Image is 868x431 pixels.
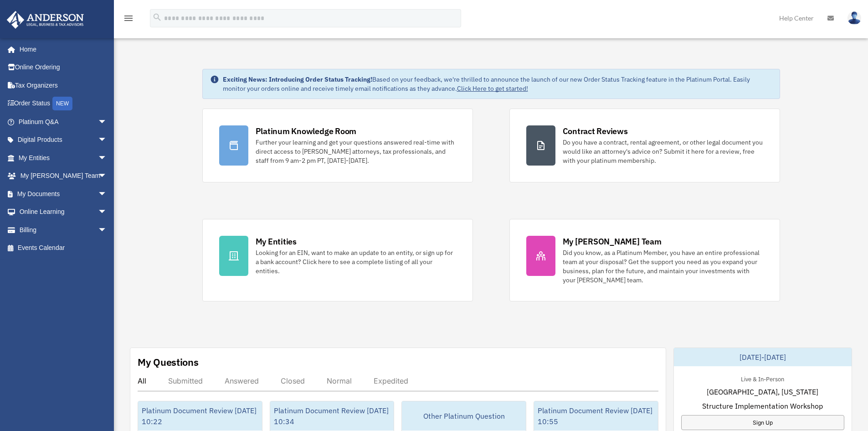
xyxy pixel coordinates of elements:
[563,236,662,247] div: My [PERSON_NAME] Team
[734,374,791,383] div: Live & In-Person
[534,401,658,431] div: Platinum Document Review [DATE] 10:55
[281,376,305,385] div: Closed
[681,415,844,430] a: Sign Up
[6,40,116,58] a: Home
[52,97,72,110] div: NEW
[152,12,162,22] i: search
[707,386,818,397] span: [GEOGRAPHIC_DATA], [US_STATE]
[168,376,203,385] div: Submitted
[6,239,121,257] a: Events Calendar
[256,125,357,137] div: Platinum Knowledge Room
[6,113,121,131] a: Platinum Q&Aarrow_drop_down
[138,401,262,431] div: Platinum Document Review [DATE] 10:22
[123,16,134,24] a: menu
[256,236,297,247] div: My Entities
[563,125,628,137] div: Contract Reviews
[6,58,121,77] a: Online Ordering
[6,221,121,239] a: Billingarrow_drop_down
[202,109,473,182] a: Platinum Knowledge Room Further your learning and get your questions answered real-time with dire...
[138,376,146,385] div: All
[98,131,116,150] span: arrow_drop_down
[225,376,259,385] div: Answered
[223,75,772,93] div: Based on your feedback, we're thrilled to announce the launch of our new Order Status Tracking fe...
[6,185,121,203] a: My Documentsarrow_drop_down
[98,149,116,167] span: arrow_drop_down
[374,376,408,385] div: Expedited
[509,109,780,182] a: Contract Reviews Do you have a contract, rental agreement, or other legal document you would like...
[702,400,823,411] span: Structure Implementation Workshop
[6,167,121,185] a: My [PERSON_NAME] Teamarrow_drop_down
[847,11,861,25] img: User Pic
[98,221,116,239] span: arrow_drop_down
[509,219,780,301] a: My [PERSON_NAME] Team Did you know, as a Platinum Member, you have an entire professional team at...
[6,203,121,221] a: Online Learningarrow_drop_down
[6,94,121,113] a: Order StatusNEW
[4,11,87,29] img: Anderson Advisors Platinum Portal
[98,167,116,186] span: arrow_drop_down
[674,348,852,366] div: [DATE]-[DATE]
[202,219,473,301] a: My Entities Looking for an EIN, want to make an update to an entity, or sign up for a bank accoun...
[223,75,372,83] strong: Exciting News: Introducing Order Status Tracking!
[98,203,116,222] span: arrow_drop_down
[457,84,528,93] a: Click Here to get started!
[123,13,134,24] i: menu
[98,185,116,203] span: arrow_drop_down
[563,138,763,165] div: Do you have a contract, rental agreement, or other legal document you would like an attorney's ad...
[563,248,763,285] div: Did you know, as a Platinum Member, you have an entire professional team at your disposal? Get th...
[402,401,526,431] div: Other Platinum Question
[6,149,121,167] a: My Entitiesarrow_drop_down
[6,131,121,149] a: Digital Productsarrow_drop_down
[98,113,116,131] span: arrow_drop_down
[327,376,352,385] div: Normal
[138,355,199,369] div: My Questions
[270,401,394,431] div: Platinum Document Review [DATE] 10:34
[256,138,456,165] div: Further your learning and get your questions answered real-time with direct access to [PERSON_NAM...
[6,76,121,94] a: Tax Organizers
[256,248,456,275] div: Looking for an EIN, want to make an update to an entity, or sign up for a bank account? Click her...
